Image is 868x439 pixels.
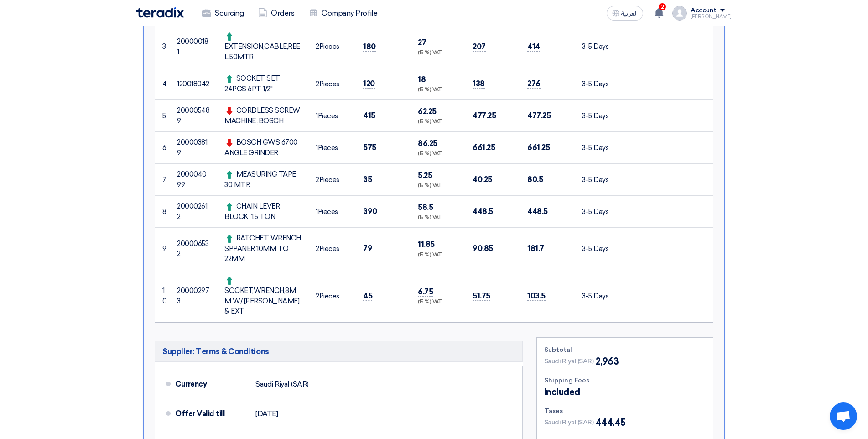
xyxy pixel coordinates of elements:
[575,68,622,100] td: 3-5 Days
[575,196,622,228] td: 3-5 Days
[418,287,433,297] span: 6.75
[473,244,493,253] span: 90.85
[301,3,385,23] a: Company Profile
[155,228,170,270] td: 9
[255,409,278,418] span: [DATE]
[418,214,458,222] div: (15 %) VAT
[473,79,485,89] span: 138
[155,341,523,362] h5: Supplier: Terms & Conditions
[418,38,426,47] span: 27
[363,42,376,52] span: 180
[527,42,540,52] span: 414
[224,31,301,63] div: EXTENSION,CABLE,REEL,50MTR
[473,291,490,301] span: 51.75
[418,298,458,306] div: (15 %) VAT
[224,73,301,94] div: SOCKET SET 24PCS 6PT 1/2''
[155,164,170,196] td: 7
[575,270,622,322] td: 3-5 Days
[473,42,486,52] span: 207
[170,164,217,196] td: 200004099
[224,201,301,222] div: CHAIN LEVER BLOCK 1.5 TON
[224,105,301,126] div: CORDLESS SCREW MACHINE ,BOSCH
[224,276,301,317] div: SOCKET,WRENCH,8MM W/ [PERSON_NAME] & EXT.
[308,270,356,322] td: Pieces
[527,111,551,120] span: 477.25
[170,196,217,228] td: 200002612
[316,42,319,51] span: 2
[308,100,356,132] td: Pieces
[155,68,170,100] td: 4
[316,292,319,300] span: 2
[418,75,426,84] span: 18
[659,3,666,10] span: 2
[195,3,251,23] a: Sourcing
[418,251,458,259] div: (15 %) VAT
[418,118,458,126] div: (15 %) VAT
[418,171,432,180] span: 5.25
[607,6,643,21] button: العربية
[473,207,493,216] span: 448.5
[308,68,356,100] td: Pieces
[473,111,496,120] span: 477.25
[527,143,550,152] span: 661.25
[316,144,318,152] span: 1
[363,291,372,301] span: 45
[544,418,594,427] span: Saudi Riyal (SAR)
[316,208,318,216] span: 1
[527,244,544,253] span: 181.7
[170,132,217,164] td: 200003819
[363,143,376,152] span: 575
[575,164,622,196] td: 3-5 Days
[155,196,170,228] td: 8
[418,107,437,116] span: 62.25
[170,26,217,68] td: 200000181
[418,139,437,148] span: 86.25
[251,3,301,23] a: Orders
[363,207,377,216] span: 390
[830,402,857,430] div: Open chat
[363,175,372,184] span: 35
[418,240,435,249] span: 11.85
[575,26,622,68] td: 3-5 Days
[527,79,541,89] span: 276
[170,68,217,100] td: 120018042
[544,345,706,355] div: Subtotal
[170,270,217,322] td: 200002973
[308,196,356,228] td: Pieces
[691,14,732,19] div: [PERSON_NAME]
[363,111,375,120] span: 415
[527,175,543,184] span: 80.5
[527,291,546,301] span: 103.5
[308,228,356,270] td: Pieces
[596,355,619,368] span: 2,963
[418,49,458,57] div: (15 %) VAT
[308,164,356,196] td: Pieces
[473,175,492,184] span: 40.25
[170,228,217,270] td: 200006532
[691,7,717,15] div: Account
[363,79,375,89] span: 120
[544,406,706,416] div: Taxes
[308,26,356,68] td: Pieces
[316,176,319,184] span: 2
[316,80,319,88] span: 2
[473,143,495,152] span: 661.25
[170,100,217,132] td: 200005489
[596,416,626,429] span: 444.45
[155,132,170,164] td: 6
[155,270,170,322] td: 10
[175,403,248,425] div: Offer Valid till
[527,207,548,216] span: 448.5
[155,26,170,68] td: 3
[155,100,170,132] td: 5
[316,112,318,120] span: 1
[255,376,309,393] div: Saudi Riyal (SAR)
[621,10,638,17] span: العربية
[544,376,706,385] div: Shipping Fees
[136,7,184,18] img: Teradix logo
[224,233,301,264] div: RATCHET WRENCH SPPANER 10MM TO 22MM
[316,245,319,253] span: 2
[544,356,594,366] span: Saudi Riyal (SAR)
[575,228,622,270] td: 3-5 Days
[363,244,372,253] span: 79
